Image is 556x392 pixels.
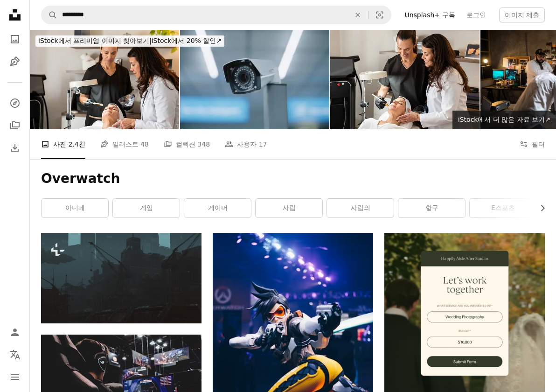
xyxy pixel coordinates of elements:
button: 목록을 오른쪽으로 스크롤 [534,199,545,217]
span: iStock에서 프리미엄 이미지 찾아보기 | [38,37,152,44]
a: e스포츠 [470,199,536,217]
button: 시각적 검색 [368,6,391,24]
span: 17 [259,139,267,149]
a: iStock에서 더 많은 자료 보기↗ [452,111,556,129]
span: 48 [140,139,149,149]
a: 컬렉션 348 [164,129,210,159]
a: 항구 [398,199,465,217]
a: 사람의 [327,199,394,217]
a: 게이머 [184,199,251,217]
a: iStock에서 프리미엄 이미지 찾아보기|iStock에서 20% 할인↗ [30,30,230,52]
a: 게임 [113,199,180,217]
a: 로그인 / 가입 [6,323,24,342]
form: 사이트 전체에서 이미지 찾기 [41,6,391,24]
a: 일러스트 48 [100,129,149,159]
a: 다운로드 내역 [6,139,24,157]
button: 필터 [520,129,545,159]
a: 아니메 [42,199,108,217]
img: Close Up of Installed CCTV Camera. Professional Video Surveillance System in Modern Airport Terminal [180,30,329,129]
a: 로그인 [461,7,492,22]
a: 비디오 게임을 하는 동안 게임용 의자에 앉아 있는 사람 [41,384,202,392]
button: 메뉴 [6,368,24,386]
h1: Overwatch [41,170,545,187]
img: 피부과 전문의와 미용사와 함께 미용 시술을 받는 젊은 여성 [30,30,179,129]
span: 348 [197,139,210,149]
a: 사진 [6,30,24,49]
a: Unsplash+ 구독 [399,7,460,22]
img: 미래 도시 산업 우주선 조선소 건설 3d 그림 [41,233,202,323]
a: 미래 도시 산업 우주선 조선소 건설 3d 그림 [41,274,202,282]
span: iStock에서 더 많은 자료 보기 ↗ [458,116,550,123]
a: 사람 [256,199,322,217]
a: 사용자 17 [225,129,267,159]
a: 탐색 [6,94,24,112]
a: 일러스트 [6,52,24,71]
button: 언어 [6,345,24,364]
img: 피부과 전문의와 미용사와 함께 미용 시술을 받는 젊은 여성 [330,30,480,129]
div: iStock에서 20% 할인 ↗ [35,35,224,47]
button: 이미지 제출 [499,7,545,22]
button: 삭제 [347,6,368,24]
a: 컬렉션 [6,116,24,135]
a: 오버워치의 티파 [213,349,373,357]
button: Unsplash 검색 [42,6,57,24]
